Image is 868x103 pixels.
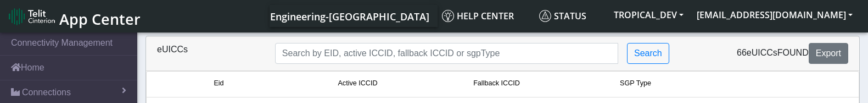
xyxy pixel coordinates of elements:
[539,10,586,22] span: Status
[442,10,454,22] img: knowledge.svg
[816,48,841,58] span: Export
[809,43,848,64] button: Export
[777,48,809,57] span: found
[275,43,618,64] input: Search...
[214,78,223,89] span: Eid
[539,10,551,22] img: status.svg
[9,4,139,28] a: App Center
[607,5,690,25] button: TROPICAL_DEV
[535,5,607,27] a: Status
[22,86,71,99] span: Connections
[270,10,429,23] span: Engineering-[GEOGRAPHIC_DATA]
[473,78,520,89] span: Fallback ICCID
[690,5,859,25] button: [EMAIL_ADDRESS][DOMAIN_NAME]
[442,10,514,22] span: Help center
[620,78,651,89] span: SGP Type
[59,9,141,29] span: App Center
[747,48,777,57] span: eUICCs
[338,78,377,89] span: Active ICCID
[149,43,267,64] div: eUICCs
[9,8,55,25] img: logo-telit-cinterion-gw-new.png
[627,43,669,64] button: Search
[438,5,535,27] a: Help center
[737,48,747,57] span: 66
[270,5,429,27] a: Your current platform instance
